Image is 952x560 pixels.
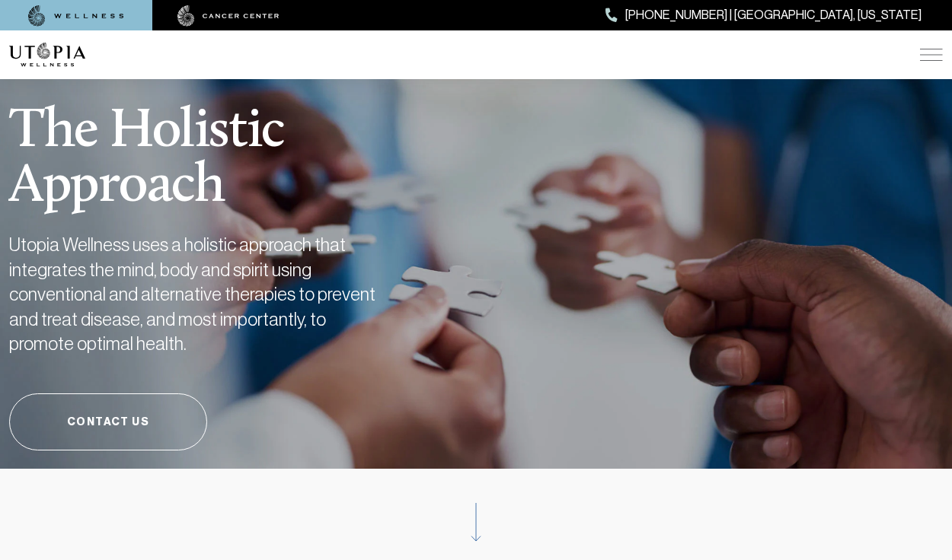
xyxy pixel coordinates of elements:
[28,5,124,27] img: wellness
[9,393,207,450] a: Contact Us
[920,49,943,61] img: icon-hamburger
[9,43,85,67] img: logo
[9,67,458,215] h1: The Holistic Approach
[625,5,922,25] span: [PHONE_NUMBER] | [GEOGRAPHIC_DATA], [US_STATE]
[9,233,390,357] h2: Utopia Wellness uses a holistic approach that integrates the mind, body and spirit using conventi...
[177,5,280,27] img: cancer center
[605,5,922,25] a: [PHONE_NUMBER] | [GEOGRAPHIC_DATA], [US_STATE]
